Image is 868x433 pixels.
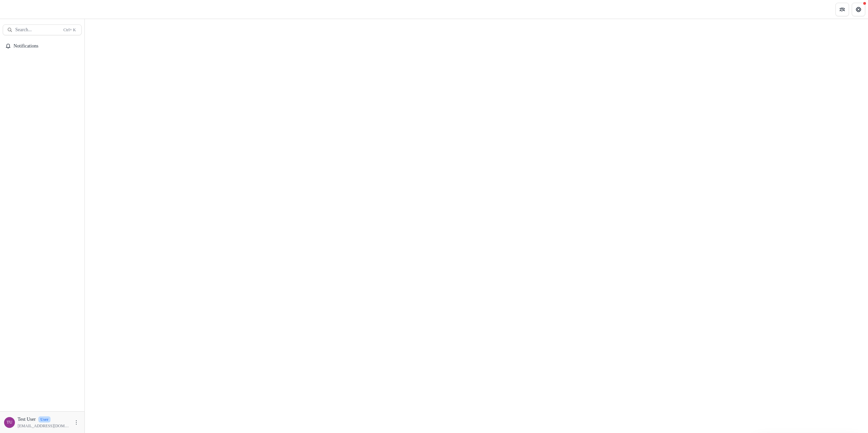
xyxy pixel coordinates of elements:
[43,416,57,422] p: User
[852,3,865,16] button: Get Help
[6,420,13,425] div: Test User
[15,27,58,33] span: Search...
[835,3,849,16] button: Partners
[61,26,77,34] div: Ctrl + K
[18,423,70,429] p: [EMAIL_ADDRESS][DOMAIN_NAME]
[87,4,116,14] nav: breadcrumb
[3,24,82,35] button: Search...
[14,43,79,49] span: Notifications
[72,418,80,427] button: More
[3,41,82,52] button: Notifications
[18,416,40,423] p: Test User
